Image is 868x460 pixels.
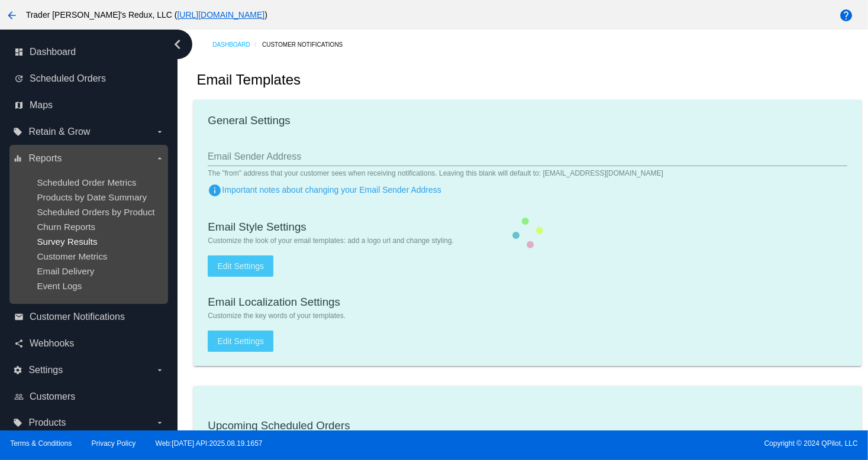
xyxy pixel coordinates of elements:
a: Scheduled Orders by Product [37,207,154,217]
mat-icon: help [839,8,853,22]
i: local_offer [13,418,22,427]
a: Privacy Policy [92,439,136,448]
a: Customer Notifications [262,35,353,54]
i: arrow_drop_down [155,127,164,137]
i: dashboard [14,47,24,57]
a: Dashboard [212,35,262,54]
i: arrow_drop_down [155,365,164,375]
a: share Webhooks [14,334,164,353]
mat-icon: arrow_back [5,8,19,22]
a: Terms & Conditions [10,439,72,448]
a: dashboard Dashboard [14,43,164,61]
a: people_outline Customers [14,387,164,406]
i: map [14,101,24,110]
a: Event Logs [37,281,82,291]
a: Products by Date Summary [37,192,147,202]
i: chevron_left [168,35,187,54]
i: arrow_drop_down [155,154,164,163]
a: Email Delivery [37,266,94,276]
span: Customers [30,391,75,402]
span: Webhooks [30,338,74,349]
span: Settings [28,365,63,375]
i: equalizer [13,154,22,163]
span: Scheduled Orders [30,73,106,84]
span: Copyright © 2024 QPilot, LLC [444,439,858,448]
span: Maps [30,100,53,111]
i: people_outline [14,392,24,401]
span: Products [28,417,66,428]
i: share [14,339,24,348]
span: Customer Notifications [30,312,125,322]
a: Survey Results [37,237,97,247]
a: [URL][DOMAIN_NAME] [177,10,264,20]
i: update [14,74,24,83]
span: Retain & Grow [28,127,90,137]
i: local_offer [13,127,22,137]
a: update Scheduled Orders [14,69,164,88]
i: email [14,312,24,322]
a: Scheduled Order Metrics [37,177,136,187]
i: settings [13,365,22,375]
a: email Customer Notifications [14,307,164,326]
a: map Maps [14,96,164,115]
span: Dashboard [30,47,76,57]
a: Churn Reports [37,222,95,232]
a: Web:[DATE] API:2025.08.19.1657 [156,439,263,448]
i: arrow_drop_down [155,418,164,427]
span: Reports [28,153,62,164]
h2: Email Templates [196,72,301,88]
a: Customer Metrics [37,251,107,261]
span: Trader [PERSON_NAME]'s Redux, LLC ( ) [26,10,267,20]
